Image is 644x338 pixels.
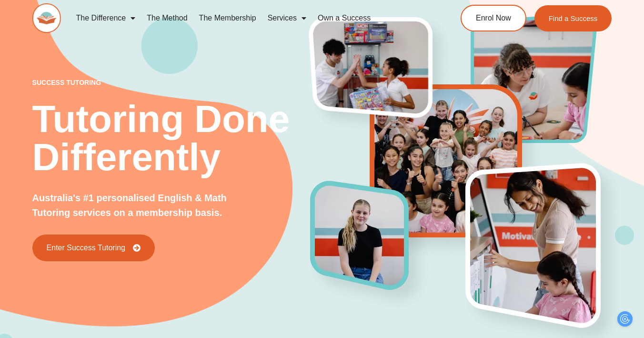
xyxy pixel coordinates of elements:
nav: Menu [70,7,428,29]
p: Australia's #1 personalised English & Math Tutoring services on a membership basis. [32,191,235,220]
a: The Membership [193,7,262,29]
span: Find a Success [549,15,598,22]
h2: Tutoring Done Differently [32,100,311,176]
a: Own a Success [312,7,376,29]
a: Services [262,7,312,29]
p: success tutoring [32,79,311,86]
a: Enrol Now [461,5,526,31]
span: Enrol Now [476,14,511,22]
a: The Method [141,7,193,29]
a: Find a Success [534,5,612,31]
a: Enter Success Tutoring [32,235,155,261]
a: The Difference [70,7,141,29]
span: Enter Success Tutoring [47,244,125,252]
